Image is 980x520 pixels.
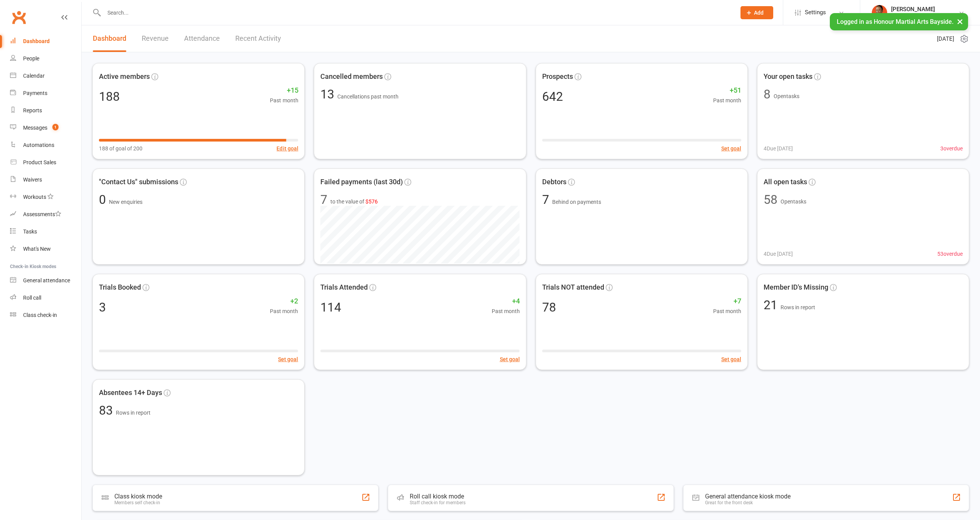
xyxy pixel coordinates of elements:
[542,192,552,207] span: 7
[542,71,573,82] span: Prospects
[10,137,81,154] a: Automations
[23,177,42,183] div: Waivers
[10,119,81,137] a: Messages 1
[10,154,81,171] a: Product Sales
[740,6,773,19] button: Add
[23,142,54,148] div: Automations
[99,177,178,188] span: "Contact Us" submissions
[23,125,47,131] div: Messages
[891,6,958,13] div: [PERSON_NAME]
[781,304,815,310] span: Rows in report
[109,199,142,205] span: New enquiries
[330,197,378,206] span: to the value of
[23,159,56,165] div: Product Sales
[705,500,791,505] div: Great for the front desk
[99,71,150,82] span: Active members
[320,301,341,313] div: 114
[713,85,741,96] span: +51
[10,67,81,85] a: Calendar
[9,8,28,27] a: Clubworx
[99,282,141,293] span: Trials Booked
[116,410,151,416] span: Rows in report
[278,355,298,363] button: Set goal
[492,307,520,315] span: Past month
[837,18,953,25] span: Logged in as Honour Martial Arts Bayside.
[10,223,81,240] a: Tasks
[10,240,81,258] a: What's New
[23,211,61,217] div: Assessments
[23,246,51,252] div: What's New
[552,199,601,205] span: Behind on payments
[891,13,958,20] div: Honour Martial Arts Bayside
[542,282,604,293] span: Trials NOT attended
[705,493,791,500] div: General attendance kiosk mode
[713,307,741,315] span: Past month
[872,5,887,20] img: thumb_image1722232694.png
[52,124,59,130] span: 1
[10,272,81,289] a: General attendance kiosk mode
[114,493,162,500] div: Class kiosk mode
[320,193,327,206] div: 7
[184,25,220,52] a: Attendance
[764,88,771,100] div: 8
[270,85,298,96] span: +15
[23,107,42,113] div: Reports
[23,194,46,200] div: Workouts
[10,33,81,50] a: Dashboard
[99,403,116,418] span: 83
[764,298,781,312] span: 21
[114,500,162,505] div: Members self check-in
[764,193,777,206] div: 58
[10,307,81,324] a: Class kiosk mode
[23,38,50,44] div: Dashboard
[23,55,39,62] div: People
[10,85,81,102] a: Payments
[764,177,807,188] span: All open tasks
[713,296,741,307] span: +7
[10,171,81,188] a: Waivers
[10,50,81,67] a: People
[721,144,741,153] button: Set goal
[320,282,368,293] span: Trials Attended
[99,90,120,103] div: 188
[542,177,566,188] span: Debtors
[937,250,963,258] span: 53 overdue
[764,250,793,258] span: 4 Due [DATE]
[23,90,47,96] div: Payments
[10,289,81,307] a: Roll call
[23,228,37,235] div: Tasks
[754,10,764,16] span: Add
[99,192,109,207] span: 0
[23,295,41,301] div: Roll call
[805,4,826,21] span: Settings
[721,355,741,363] button: Set goal
[10,206,81,223] a: Assessments
[10,102,81,119] a: Reports
[276,144,298,153] button: Edit goal
[23,312,57,318] div: Class check-in
[781,198,806,205] span: Open tasks
[23,73,45,79] div: Calendar
[142,25,169,52] a: Revenue
[10,188,81,206] a: Workouts
[953,13,967,30] button: ×
[542,301,556,313] div: 78
[320,71,383,82] span: Cancelled members
[337,93,399,100] span: Cancellations past month
[764,282,828,293] span: Member ID's Missing
[93,25,126,52] a: Dashboard
[270,96,298,105] span: Past month
[99,144,142,153] span: 188 of goal of 200
[270,296,298,307] span: +2
[542,90,563,103] div: 642
[320,177,403,188] span: Failed payments (last 30d)
[270,307,298,315] span: Past month
[99,387,162,398] span: Absentees 14+ Days
[365,198,378,205] span: $576
[410,493,466,500] div: Roll call kiosk mode
[320,87,337,102] span: 13
[410,500,466,505] div: Staff check-in for members
[764,71,812,82] span: Your open tasks
[492,296,520,307] span: +4
[23,277,70,283] div: General attendance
